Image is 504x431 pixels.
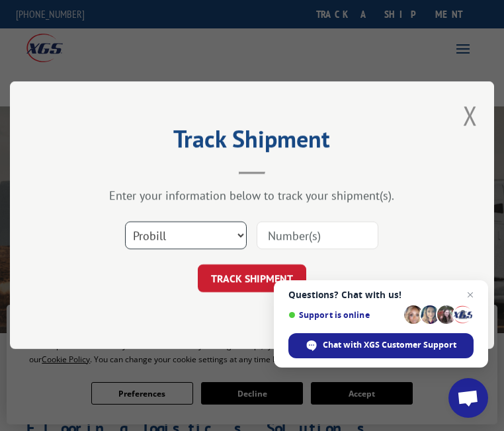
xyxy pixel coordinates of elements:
span: Close chat [462,287,478,303]
button: Close modal [463,98,478,133]
span: Support is online [288,310,399,320]
button: TRACK SHIPMENT [198,265,306,293]
h2: Track Shipment [76,130,428,155]
div: Chat with XGS Customer Support [288,333,474,358]
span: Chat with XGS Customer Support [323,339,456,351]
input: Number(s) [257,222,378,250]
div: Enter your information below to track your shipment(s). [76,188,428,204]
span: Questions? Chat with us! [288,290,474,300]
div: Open chat [448,378,488,418]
